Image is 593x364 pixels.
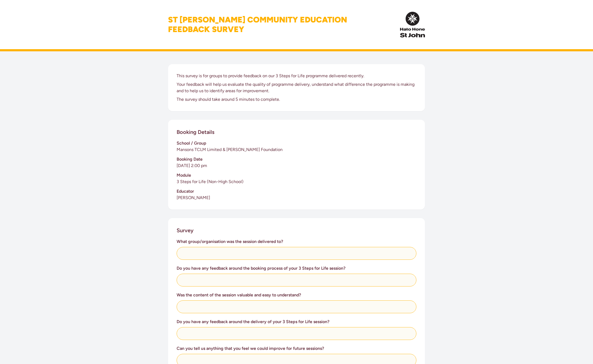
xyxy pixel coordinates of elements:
[177,172,416,179] h3: Module
[177,146,416,153] p: Mansons TCLM Limited & [PERSON_NAME] Foundation
[177,73,416,79] p: This survey is for groups to provide feedback on our 3 Steps for Life programme delivered recently.
[177,81,416,94] p: Your feedback will help us evaluate the quality of programme delivery, understand what difference...
[168,15,347,34] h1: St [PERSON_NAME] Community Education Feedback Survey
[177,238,416,245] h3: What group/organisation was the session delivered to?
[177,195,416,201] p: [PERSON_NAME]
[177,140,416,146] h3: School / Group
[177,156,416,162] h3: Booking Date
[177,345,416,352] h3: Can you tell us anything that you feel we could improve for future sessions?
[400,12,425,37] img: InPulse
[177,96,416,103] p: The survey should take around 5 minutes to complete.
[177,265,416,272] h3: Do you have any feedback around the booking process of your 3 Steps for Life session?
[177,292,416,298] h3: Was the content of the session valuable and easy to understand?
[177,227,193,234] h2: Survey
[177,179,416,185] p: 3 Steps for Life (Non-High School)
[177,162,416,169] p: [DATE] 2:00 pm
[177,128,214,136] h2: Booking Details
[177,319,416,325] h3: Do you have any feedback around the delivery of your 3 Steps for Life session?
[177,188,416,195] h3: Educator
